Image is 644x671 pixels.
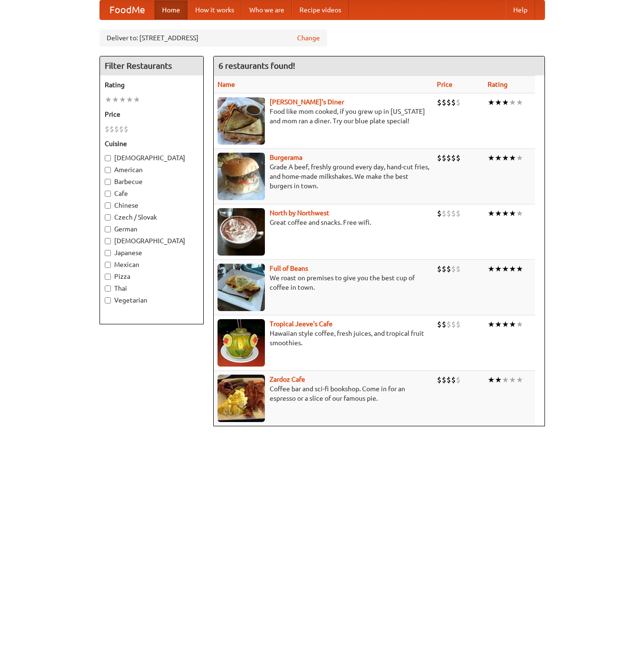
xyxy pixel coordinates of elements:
[114,124,119,134] li: $
[218,81,235,88] a: Name
[105,226,111,232] input: German
[509,264,516,274] li: ★
[105,167,111,173] input: American
[105,165,199,175] label: American
[105,201,199,210] label: Chinese
[509,375,516,385] li: ★
[297,33,320,43] a: Change
[495,208,502,219] li: ★
[105,179,111,185] input: Barbecue
[218,208,265,256] img: north.jpg
[516,319,523,330] li: ★
[446,375,451,385] li: $
[105,124,109,134] li: $
[105,260,199,269] label: Mexican
[100,29,327,46] div: Deliver to: [STREET_ADDRESS]
[442,208,446,219] li: $
[218,384,429,403] p: Coffee bar and sci-fi bookshop. Come in for an espresso or a slice of our famous pie.
[495,153,502,163] li: ★
[446,208,451,219] li: $
[105,139,199,148] h5: Cuisine
[488,319,495,330] li: ★
[495,375,502,385] li: ★
[218,264,265,311] img: beans.jpg
[218,97,265,145] img: sallys.jpg
[502,97,509,108] li: ★
[270,154,302,161] b: Burgerama
[446,264,451,274] li: $
[456,319,461,330] li: $
[105,177,199,186] label: Barbecue
[218,162,429,191] p: Grade A beef, freshly ground every day, hand-cut fries, and home-made milkshakes. We make the bes...
[105,272,199,281] label: Pizza
[218,319,265,367] img: jeeves.jpg
[105,155,111,161] input: [DEMOGRAPHIC_DATA]
[506,0,535,19] a: Help
[502,153,509,163] li: ★
[456,208,461,219] li: $
[105,224,199,234] label: German
[242,0,292,19] a: Who we are
[292,0,349,19] a: Recipe videos
[105,284,199,293] label: Thai
[437,208,442,219] li: $
[105,153,199,163] label: [DEMOGRAPHIC_DATA]
[451,97,456,108] li: $
[456,153,461,163] li: $
[442,153,446,163] li: $
[502,208,509,219] li: ★
[126,94,133,105] li: ★
[509,153,516,163] li: ★
[270,209,329,217] a: North by Northwest
[502,375,509,385] li: ★
[105,274,111,280] input: Pizza
[442,319,446,330] li: $
[516,208,523,219] li: ★
[451,153,456,163] li: $
[105,262,111,268] input: Mexican
[488,153,495,163] li: ★
[488,264,495,274] li: ★
[451,208,456,219] li: $
[437,264,442,274] li: $
[516,153,523,163] li: ★
[218,107,429,126] p: Food like mom cooked, if you grew up in [US_STATE] and mom ran a diner. Try our blue plate special!
[437,153,442,163] li: $
[105,295,199,305] label: Vegetarian
[218,61,295,70] ng-pluralize: 6 restaurants found!
[437,81,453,88] a: Price
[105,202,111,209] input: Chinese
[270,376,305,383] b: Zardoz Cafe
[456,97,461,108] li: $
[451,375,456,385] li: $
[456,264,461,274] li: $
[105,236,199,246] label: [DEMOGRAPHIC_DATA]
[488,81,508,88] a: Rating
[105,191,111,197] input: Cafe
[105,212,199,222] label: Czech / Slovak
[509,319,516,330] li: ★
[154,0,188,19] a: Home
[105,189,199,198] label: Cafe
[105,110,199,119] h5: Price
[124,124,128,134] li: $
[442,375,446,385] li: $
[270,98,344,106] b: [PERSON_NAME]'s Diner
[488,208,495,219] li: ★
[119,124,124,134] li: $
[509,97,516,108] li: ★
[100,56,203,75] h4: Filter Restaurants
[437,375,442,385] li: $
[105,214,111,221] input: Czech / Slovak
[270,320,333,328] a: Tropical Jeeve's Cafe
[218,218,429,227] p: Great coffee and snacks. Free wifi.
[270,265,308,272] a: Full of Beans
[109,124,114,134] li: $
[105,285,111,292] input: Thai
[446,153,451,163] li: $
[105,250,111,256] input: Japanese
[105,248,199,257] label: Japanese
